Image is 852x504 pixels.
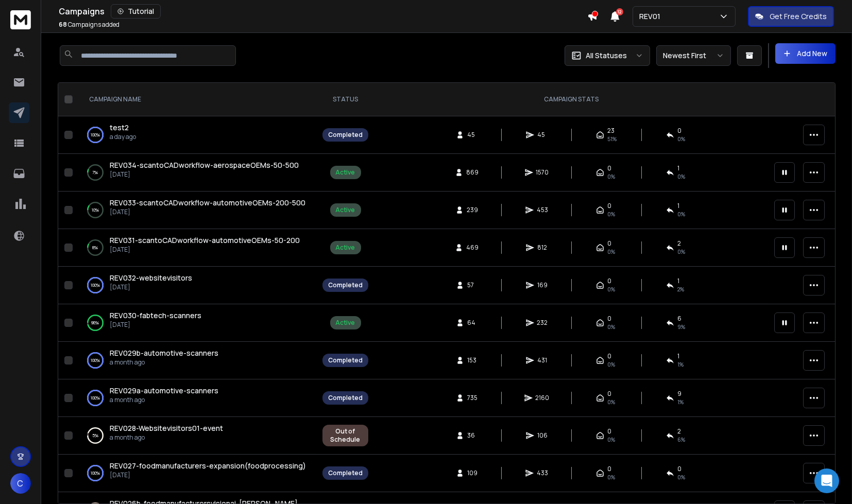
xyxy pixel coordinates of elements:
span: 0% [607,436,615,444]
th: CAMPAIGN STATS [374,83,768,116]
td: 7%REV034-scantoCADworkflow-aerospaceOEMs-50-500[DATE] [77,154,316,192]
span: 431 [537,356,548,364]
p: All Statuses [586,50,627,61]
span: 2 [677,239,681,248]
p: [DATE] [110,246,300,254]
span: 68 [59,20,67,29]
span: 9 [677,390,681,398]
span: 2 % [677,285,684,293]
p: [DATE] [110,208,305,216]
span: REV029a-automotive-scanners [110,386,218,395]
span: 0% [607,398,615,406]
span: 232 [537,319,548,327]
span: 0 [607,352,611,360]
p: 96 % [92,318,99,328]
p: [DATE] [110,283,192,291]
button: Newest First [656,45,731,66]
span: 45 [467,131,478,139]
span: REV029b-automotive-scanners [110,348,218,358]
a: REV027-foodmanufacturers-expansion(foodprocessing) [110,461,306,471]
span: 106 [537,431,548,440]
span: 2160 [536,394,550,402]
span: 153 [467,356,478,364]
span: 1 % [677,360,684,369]
span: 6 % [677,436,685,444]
p: Get Free Credits [770,11,827,22]
span: 51 % [607,135,617,143]
span: REV034-scantoCADworkflow-aerospaceOEMs-50-500 [110,160,299,170]
p: [DATE] [110,471,306,479]
span: 45 [537,131,548,139]
span: 0 % [677,210,685,218]
p: 100 % [91,393,100,403]
p: 100 % [91,280,100,290]
span: 433 [537,469,548,477]
a: REV031-scantoCADworkflow-automotiveOEMs-50-200 [110,235,300,246]
p: 5 % [92,430,98,441]
span: 0 % [677,135,685,143]
span: REV027-foodmanufacturers-expansion(foodprocessing) [110,461,306,471]
div: Out of Schedule [328,427,363,444]
span: 57 [467,281,478,289]
span: REV031-scantoCADworkflow-automotiveOEMs-50-200 [110,235,300,245]
p: 10 % [92,205,99,215]
span: 0 % [677,248,685,256]
span: 0% [607,285,615,293]
th: STATUS [316,83,374,116]
a: REV034-scantoCADworkflow-aerospaceOEMs-50-500 [110,160,299,170]
span: 0 [607,465,611,473]
span: 0 [607,202,611,210]
span: 1 [677,164,679,172]
a: REV028-Websitevisitors01-event [110,423,223,433]
span: 64 [467,319,478,327]
div: Active [336,319,355,327]
div: Completed [328,131,363,139]
p: 7 % [93,167,98,178]
a: REV029a-automotive-scanners [110,386,218,396]
div: Completed [328,281,363,289]
span: 0 [607,427,611,436]
span: 1 % [677,398,684,406]
td: 100%REV029b-automotive-scannersa month ago [77,342,316,379]
span: 1 [677,352,679,360]
span: 0 % [677,473,685,481]
a: test2 [110,123,129,133]
button: Get Free Credits [748,6,834,27]
a: REV029b-automotive-scanners [110,348,218,358]
span: 23 [607,127,615,135]
span: 0 % [677,172,685,181]
span: 0 [677,127,681,135]
span: 0% [607,172,615,181]
a: REV032-websitevisitors [110,273,192,283]
div: Campaigns [59,4,587,19]
td: 100%REV032-websitevisitors[DATE] [77,267,316,304]
span: 0 [607,239,611,248]
p: [DATE] [110,321,201,329]
p: Campaigns added [59,21,120,29]
button: C [10,473,31,494]
span: REV028-Websitevisitors01-event [110,423,223,433]
td: 10%REV033-scantoCADworkflow-automotiveOEMs-200-500[DATE] [77,192,316,229]
div: Active [336,244,355,252]
span: 735 [467,394,478,402]
span: 0 [607,315,611,323]
p: 100 % [91,355,100,366]
span: 36 [467,431,478,440]
span: 0% [607,473,615,481]
span: 869 [466,168,479,177]
p: REV01 [639,11,664,22]
td: 100%REV027-foodmanufacturers-expansion(foodprocessing)[DATE] [77,455,316,492]
div: Completed [328,469,363,477]
span: 1 [677,202,679,210]
p: 100 % [91,130,100,140]
a: REV030-fabtech-scanners [110,310,201,321]
span: test2 [110,123,129,132]
span: REV030-fabtech-scanners [110,310,201,320]
span: 109 [467,469,478,477]
span: 2 [677,427,681,436]
td: 100%REV029a-automotive-scannersa month ago [77,379,316,417]
p: [DATE] [110,170,299,179]
span: REV032-websitevisitors [110,273,192,283]
button: Add New [775,43,836,64]
span: 239 [467,206,478,214]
